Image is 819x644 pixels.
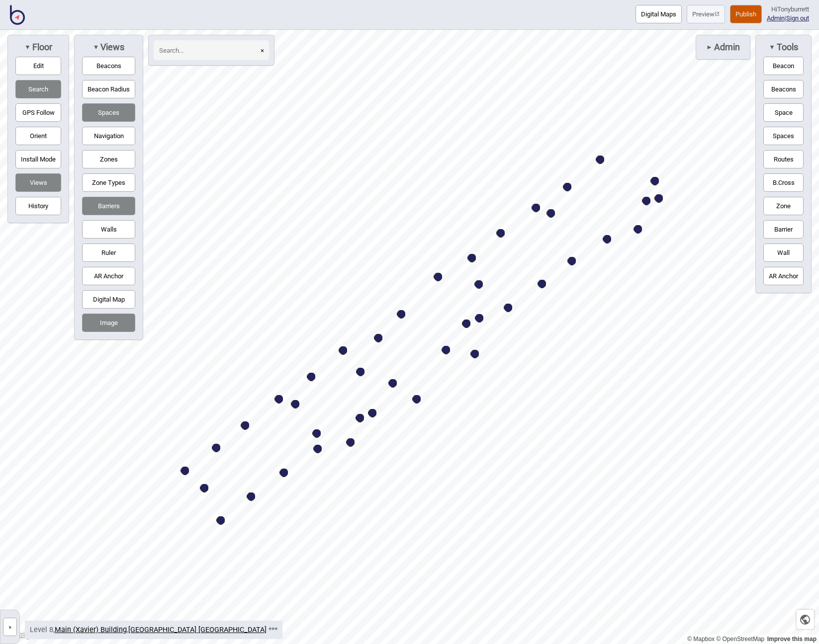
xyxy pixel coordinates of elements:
button: AR Anchor [82,267,135,285]
div: Map marker [462,320,471,328]
button: × [256,40,269,60]
button: Digital Map [82,290,135,309]
span: | [767,14,786,22]
button: Beacon Radius [82,80,135,98]
a: Main (Xavier) Building [55,626,127,634]
div: Map marker [339,346,348,355]
span: Views [99,42,124,53]
div: Map marker [181,467,189,475]
div: Map marker [275,395,283,403]
button: Search [15,80,61,98]
button: » [3,618,17,636]
span: ▼ [769,43,775,51]
span: Admin [713,42,740,53]
button: Image [82,314,135,332]
div: Map marker [413,395,421,403]
button: Zone Types [82,173,135,192]
div: Map marker [313,429,321,438]
a: Mapbox [687,636,715,643]
img: preview [715,11,720,16]
div: Map marker [434,273,443,281]
span: , [55,626,128,634]
div: Map marker [247,492,256,501]
button: Barriers [82,197,135,215]
div: Map marker [603,235,612,243]
span: Floor [31,42,52,53]
div: Map marker [504,304,513,312]
button: Orient [15,127,61,145]
span: Tools [775,42,798,53]
a: Map feedback [767,636,817,643]
button: GPS Follow [15,103,61,122]
button: Zone [763,197,804,215]
div: Map marker [475,280,483,289]
div: Map marker [241,421,250,430]
div: Hi Tonyburrett [767,5,809,14]
a: Previewpreview [687,5,725,23]
div: Map marker [596,156,605,164]
img: BindiMaps CMS [10,5,25,25]
a: OpenStreetMap [716,636,764,643]
div: Map marker [442,346,451,354]
div: Map marker [497,229,505,238]
div: Map marker [655,194,663,203]
div: Map marker [368,409,377,417]
div: Map marker [397,310,406,319]
button: Barrier [763,220,804,239]
a: » [0,621,19,631]
button: Navigation [82,127,135,145]
button: Sign out [786,14,809,22]
div: Map marker [374,334,383,342]
div: Map marker [357,368,365,376]
button: Beacons [82,57,135,75]
button: Wall [763,243,804,262]
div: Map marker [314,445,322,453]
button: Digital Maps [636,5,682,23]
div: Map marker [291,400,300,408]
button: Preview [687,5,725,23]
button: Walls [82,220,135,239]
button: Space [763,103,804,122]
div: Map marker [212,444,221,452]
div: Map marker [547,209,555,218]
div: Map marker [634,225,642,234]
button: AR Anchor [763,267,804,285]
div: Map marker [307,373,316,381]
button: Spaces [763,127,804,145]
span: ► [706,43,712,51]
span: ▼ [24,43,30,51]
a: [GEOGRAPHIC_DATA] [GEOGRAPHIC_DATA] [128,626,267,634]
button: Routes [763,150,804,168]
div: Map marker [468,254,476,262]
div: Map marker [200,484,209,492]
button: Beacon [763,57,804,75]
div: Map marker [563,183,572,191]
button: Zones [82,150,135,168]
a: Admin [767,14,785,22]
div: Map marker [356,414,364,422]
input: Search... [154,40,258,60]
button: Spaces [82,103,135,122]
div: Map marker [280,469,288,477]
div: Map marker [217,516,225,525]
button: B.Cross [763,173,804,192]
div: Map marker [538,280,546,288]
button: Publish [730,5,762,23]
button: Views [15,173,61,192]
span: ▼ [93,43,99,51]
button: Beacons [763,80,804,98]
div: Map marker [651,177,659,185]
div: Map marker [532,204,541,212]
button: Ruler [82,243,135,262]
div: Map marker [471,350,479,358]
a: Mapbox logo [3,630,47,641]
button: Edit [15,57,61,75]
div: Map marker [642,197,651,205]
div: Map marker [568,257,576,265]
button: Install Mode [15,150,61,168]
div: Map marker [389,379,397,388]
button: History [15,197,61,215]
div: Map marker [475,314,484,322]
div: Map marker [347,438,355,447]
